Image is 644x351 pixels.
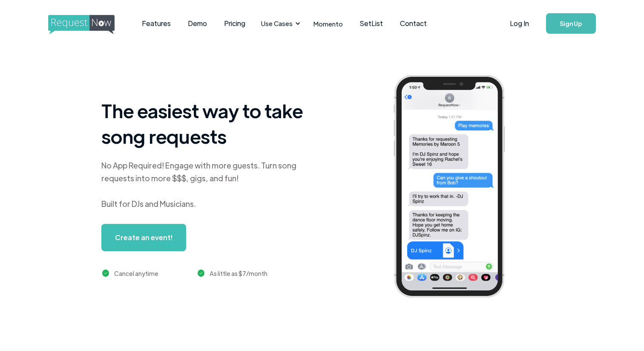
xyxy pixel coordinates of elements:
[351,10,391,37] a: SetList
[261,19,293,28] div: Use Cases
[256,10,303,37] div: Use Cases
[210,268,267,278] div: As little as $7/month
[101,159,314,210] div: No App Required! Engage with more guests. Turn song requests into more $$$, gigs, and fun! Built ...
[48,15,130,35] img: requestnow logo
[501,9,538,38] a: Log In
[216,10,254,37] a: Pricing
[48,15,112,32] a: home
[305,11,351,36] a: Momento
[102,270,109,277] img: green checkmark
[391,10,435,37] a: Contact
[101,224,186,251] a: Create an event!
[509,263,600,289] img: venmo screenshot
[198,270,205,277] img: green checkmark
[114,268,158,278] div: Cancel anytime
[509,290,600,316] img: contact card example
[546,13,596,34] a: Sign Up
[384,69,528,307] img: iphone screenshot
[179,10,216,37] a: Demo
[133,10,179,37] a: Features
[101,98,314,149] h1: The easiest way to take song requests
